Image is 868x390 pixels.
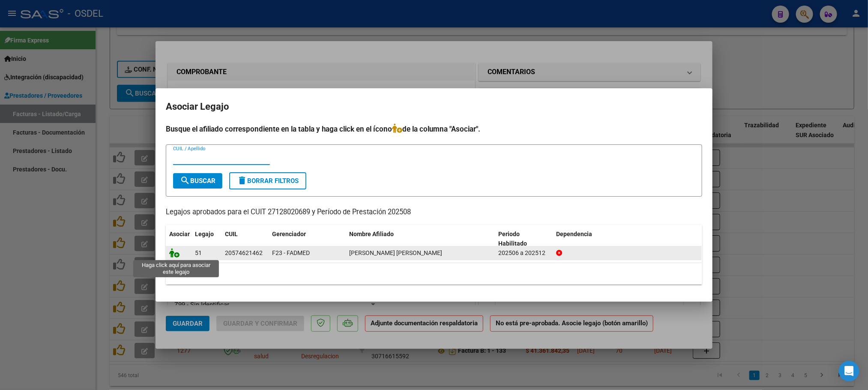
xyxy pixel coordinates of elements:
[225,248,263,258] div: 20574621462
[272,249,310,256] span: F23 - FADMED
[221,225,269,253] datatable-header-cell: CUIL
[166,263,702,285] div: 1 registros
[346,225,495,253] datatable-header-cell: Nombre Afiliado
[195,249,202,256] span: 51
[237,175,247,186] mat-icon: delete
[180,177,216,185] span: Buscar
[229,172,306,189] button: Borrar Filtros
[180,175,190,186] mat-icon: search
[272,231,306,237] span: Gerenciador
[556,231,592,237] span: Dependencia
[195,231,214,237] span: Legajo
[349,231,394,237] span: Nombre Afiliado
[237,177,299,185] span: Borrar Filtros
[839,361,859,381] div: Open Intercom Messenger
[169,231,190,237] span: Asociar
[349,249,442,256] span: LUNA ARAYA EMILIANO FELIPE
[225,231,238,237] span: CUIL
[166,99,702,115] h2: Asociar Legajo
[166,207,702,218] p: Legajos aprobados para el CUIT 27128020689 y Período de Prestación 202508
[553,225,702,253] datatable-header-cell: Dependencia
[498,248,549,258] div: 202506 a 202512
[173,173,222,189] button: Buscar
[166,225,192,253] datatable-header-cell: Asociar
[495,225,553,253] datatable-header-cell: Periodo Habilitado
[498,231,527,247] span: Periodo Habilitado
[269,225,346,253] datatable-header-cell: Gerenciador
[192,225,221,253] datatable-header-cell: Legajo
[166,123,702,135] h4: Busque el afiliado correspondiente en la tabla y haga click en el ícono de la columna "Asociar".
